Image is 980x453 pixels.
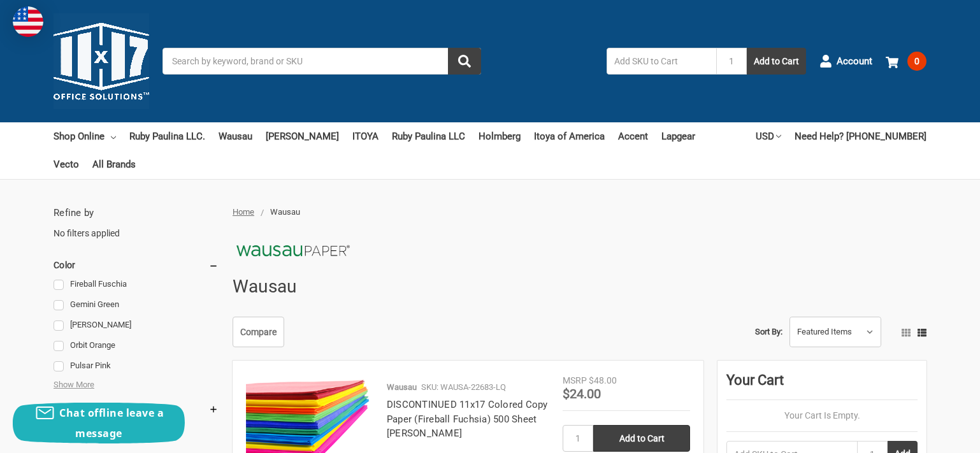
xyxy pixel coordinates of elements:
span: Chat offline leave a message [59,406,164,440]
p: SKU: WAUSA-22683-LQ [421,381,506,394]
a: Wausau [219,122,252,150]
input: Search by keyword, brand or SKU [162,48,481,75]
a: [PERSON_NAME] [266,122,339,150]
a: ITOYA [352,122,378,150]
a: Pulsar Pink [54,357,219,375]
a: Ruby Paulina LLC. [129,122,205,150]
span: Account [837,54,872,69]
span: $24.00 [563,386,601,401]
a: Shop Online [54,122,116,150]
a: Home [233,207,254,217]
img: 11x17.com [54,13,149,109]
a: Accent [618,122,648,150]
h5: Color [54,257,219,273]
a: Orbit Orange [54,337,219,354]
a: Fireball Fuschia [54,276,219,293]
a: Account [819,45,872,78]
a: DISCONTINUED 11x17 Colored Copy Paper (Fireball Fuchsia) 500 Sheet [PERSON_NAME] [387,399,548,439]
span: 0 [907,52,926,71]
p: Wausau [387,381,417,394]
a: Gemini Green [54,296,219,313]
a: Compare [233,317,284,347]
button: Chat offline leave a message [13,403,185,443]
span: Wausau [270,207,300,217]
a: USD [756,122,781,150]
h5: Refine by [54,206,219,220]
a: Holmberg [479,122,521,150]
span: Show More [54,378,94,391]
a: Lapgear [661,122,695,150]
a: Need Help? [PHONE_NUMBER] [795,122,926,150]
button: Add to Cart [747,48,806,75]
div: MSRP [563,374,587,387]
a: All Brands [92,150,136,178]
input: Add SKU to Cart [607,48,716,75]
img: duty and tax information for United States [13,6,43,37]
a: Itoya of America [534,122,605,150]
a: [PERSON_NAME] [54,317,219,334]
a: 0 [886,45,926,78]
img: Wausau [233,231,354,270]
a: Ruby Paulina LLC [392,122,465,150]
div: No filters applied [54,206,219,240]
span: $48.00 [589,375,617,385]
label: Sort By: [755,322,782,342]
a: Vecto [54,150,79,178]
input: Add to Cart [593,425,690,452]
h1: Wausau [233,270,297,303]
